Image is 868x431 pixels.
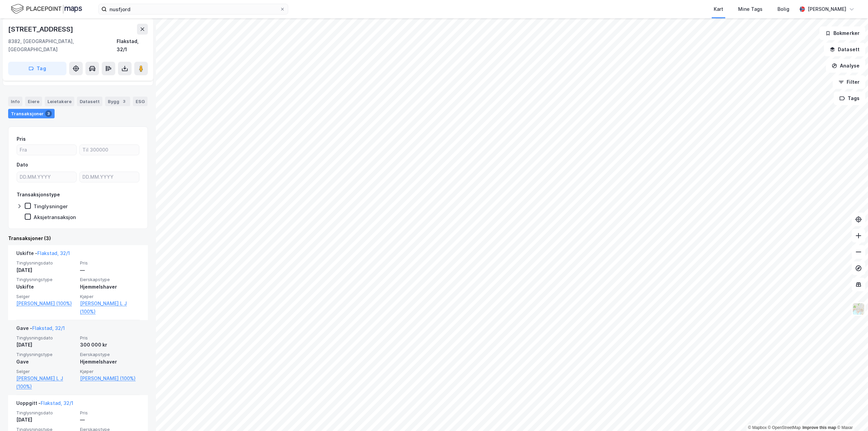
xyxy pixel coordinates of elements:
[80,299,140,316] a: [PERSON_NAME] L J (100%)
[80,145,139,155] input: Til 300000
[80,260,140,266] span: Pris
[17,191,60,199] div: Transaksjonstype
[80,410,140,416] span: Pris
[80,341,140,349] div: 300 000 kr
[107,4,280,14] input: Søk på adresse, matrikkel, gårdeiere, leietakere eller personer
[16,283,76,291] div: Uskifte
[17,161,28,169] div: Dato
[32,325,65,331] a: Flakstad, 32/1
[824,43,865,56] button: Datasett
[80,172,139,182] input: DD.MM.YYYY
[25,97,42,106] div: Eiere
[8,97,22,106] div: Info
[16,249,70,260] div: Uskifte -
[117,37,148,54] div: Flakstad, 32/1
[833,75,865,89] button: Filter
[16,324,65,335] div: Gave -
[16,410,76,416] span: Tinglysningsdato
[820,26,865,40] button: Bokmerker
[37,250,70,256] a: Flakstad, 32/1
[77,97,102,106] div: Datasett
[17,145,76,155] input: Fra
[16,277,76,282] span: Tinglysningstype
[16,352,76,357] span: Tinglysningstype
[133,97,147,106] div: ESG
[16,358,76,366] div: Gave
[16,335,76,341] span: Tinglysningsdato
[105,97,130,106] div: Bygg
[808,5,846,13] div: [PERSON_NAME]
[834,398,868,431] div: Kontrollprogram for chat
[34,214,76,220] div: Aksjetransaksjon
[8,24,75,35] div: [STREET_ADDRESS]
[834,398,868,431] iframe: Chat Widget
[80,358,140,366] div: Hjemmelshaver
[121,98,127,105] div: 3
[16,374,76,391] a: [PERSON_NAME] L J (100%)
[803,425,836,430] a: Improve this map
[8,109,55,118] div: Transaksjoner
[11,3,82,15] img: logo.f888ab2527a4732fd821a326f86c7f29.svg
[777,5,789,13] div: Bolig
[16,399,73,410] div: Uoppgitt -
[80,277,140,282] span: Eierskapstype
[8,234,148,242] div: Transaksjoner (3)
[16,299,76,308] a: [PERSON_NAME] (100%)
[80,374,140,383] a: [PERSON_NAME] (100%)
[16,266,76,274] div: [DATE]
[834,92,865,105] button: Tags
[80,369,140,374] span: Kjøper
[34,203,68,210] div: Tinglysninger
[80,416,140,424] div: —
[8,37,117,54] div: 8382, [GEOGRAPHIC_DATA], [GEOGRAPHIC_DATA]
[80,283,140,291] div: Hjemmelshaver
[17,135,26,143] div: Pris
[16,369,76,374] span: Selger
[45,110,52,117] div: 3
[80,335,140,341] span: Pris
[738,5,763,13] div: Mine Tags
[16,260,76,266] span: Tinglysningsdato
[16,341,76,349] div: [DATE]
[748,425,767,430] a: Mapbox
[16,294,76,299] span: Selger
[80,352,140,357] span: Eierskapstype
[852,302,865,315] img: Z
[16,416,76,424] div: [DATE]
[41,400,73,406] a: Flakstad, 32/1
[8,62,66,75] button: Tag
[80,266,140,274] div: —
[768,425,801,430] a: OpenStreetMap
[45,97,74,106] div: Leietakere
[714,5,723,13] div: Kart
[17,172,76,182] input: DD.MM.YYYY
[80,294,140,299] span: Kjøper
[826,59,865,73] button: Analyse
